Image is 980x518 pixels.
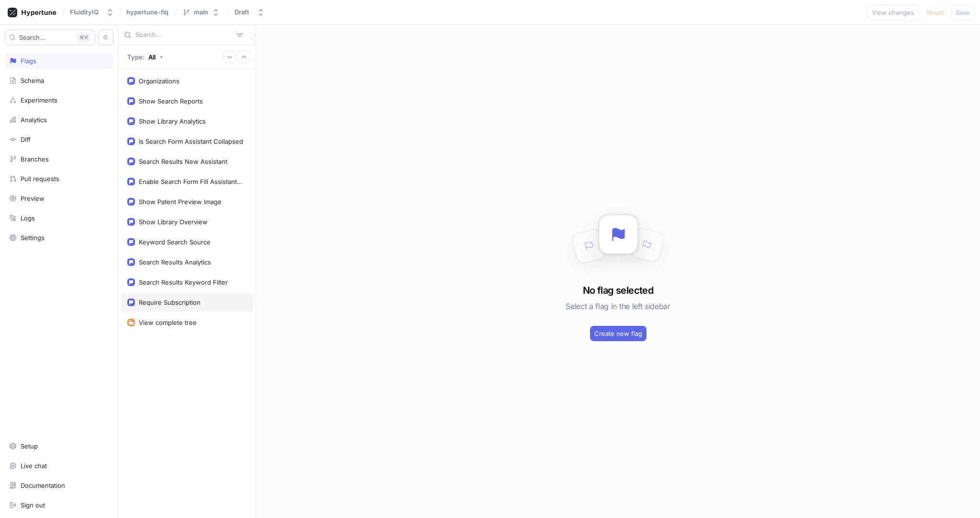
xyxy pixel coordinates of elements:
button: Collapse all [238,51,250,63]
p: Type: [127,53,145,61]
button: View changes [868,5,918,20]
button: Create new flag [590,326,646,341]
div: Preview [21,195,45,202]
button: Draft [231,4,268,20]
div: Show Library Overview [139,218,208,226]
button: Reset [922,5,947,20]
div: Require Subscription [139,299,200,306]
button: Expand all [223,51,236,63]
div: Experiments [21,96,57,104]
div: K [76,33,91,42]
div: Flags [21,57,36,65]
div: All [148,53,156,61]
h5: Select a flag in the left sidebar [566,298,670,315]
a: Documentation [5,477,113,494]
div: Show Library Analytics [139,117,206,125]
div: Schema [21,77,44,84]
span: Save [956,10,970,15]
button: Type: All [124,48,167,65]
button: Search...K [5,30,95,45]
span: Create new flag [594,331,642,336]
button: Save [951,5,974,20]
div: Enable Search Form Fill Assistant UI [139,178,243,185]
div: FluidityIQ [70,8,99,16]
div: Show Search Reports [139,97,203,105]
div: Show Patent Preview Image [139,198,222,206]
div: Is Search Form Assistant Collapsed [139,138,243,145]
span: Reset [926,10,943,15]
input: Search... [135,30,233,40]
span: View changes [872,10,914,15]
div: Documentation [21,482,65,489]
button: main [178,4,223,20]
div: View complete tree [139,319,197,326]
div: Organizations [139,77,179,85]
div: Search Results Keyword Filter [139,278,228,286]
div: Settings [21,234,45,242]
div: Pull requests [21,175,59,183]
div: Branches [21,155,49,163]
h3: No flag selected [583,283,653,298]
button: FluidityIQ [66,4,118,20]
div: Setup [21,442,38,450]
div: Sign out [21,501,45,509]
div: Keyword Search Source [139,238,211,246]
div: Draft [234,8,249,16]
div: Diff [21,136,31,143]
div: Analytics [21,116,47,124]
span: Search... [19,35,45,40]
span: hypertune-fiq [126,9,168,15]
div: Search Results New Assistant [139,158,227,165]
div: Logs [21,214,35,222]
div: Live chat [21,462,47,470]
div: Search Results Analytics [139,258,211,266]
div: main [194,8,208,16]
